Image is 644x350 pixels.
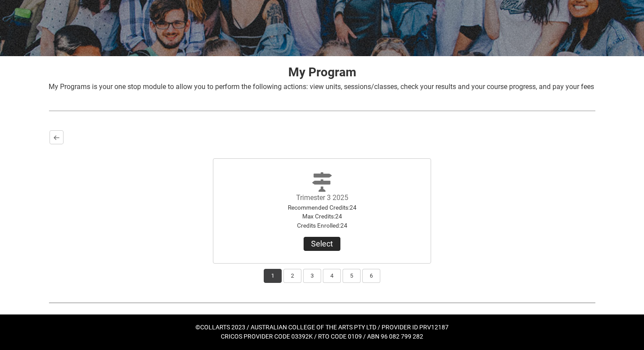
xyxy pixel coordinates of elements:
[362,269,380,283] button: 6
[264,269,282,283] button: 1
[323,269,341,283] button: 4
[49,82,594,91] span: My Programs is your one stop module to allow you to perform the following actions: view units, se...
[273,212,371,221] div: Max Credits : 24
[303,269,321,283] button: 3
[288,65,356,79] strong: My Program
[343,269,361,283] button: 5
[273,203,371,212] div: Recommended Credits : 24
[283,269,301,283] button: 2
[273,221,371,230] div: Credits Enrolled : 24
[49,298,595,307] img: REDU_GREY_LINE
[49,106,595,115] img: REDU_GREY_LINE
[296,193,348,202] label: Trimester 3 2025
[50,130,64,144] button: Back
[304,237,340,251] button: Trimester 3 2025Recommended Credits:24Max Credits:24Credits Enrolled:24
